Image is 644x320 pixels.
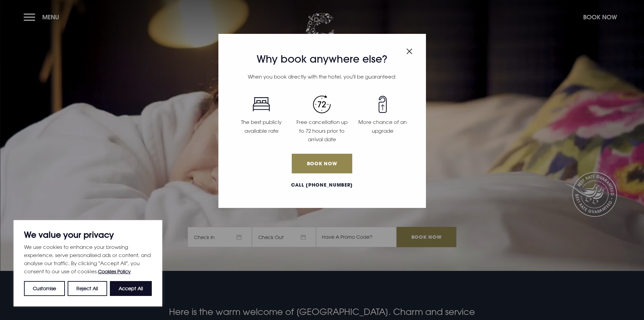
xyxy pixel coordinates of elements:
p: Free cancellation up to 72 hours prior to arrival date [296,118,348,144]
p: We value your privacy [24,231,152,239]
p: When you book directly with the hotel, you'll be guaranteed: [231,72,413,81]
p: More chance of an upgrade [356,118,409,135]
h3: Why book anywhere else? [231,53,413,65]
p: The best publicly available rate [235,118,288,135]
button: Accept All [110,281,152,296]
p: We use cookies to enhance your browsing experience, serve personalised ads or content, and analys... [24,243,152,276]
a: Cookies Policy [98,269,131,274]
button: Customise [24,281,65,296]
div: We value your privacy [14,220,162,306]
a: Call [PHONE_NUMBER] [231,182,413,189]
button: Close modal [406,45,412,56]
a: Book Now [292,154,352,173]
button: Reject All [68,281,107,296]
